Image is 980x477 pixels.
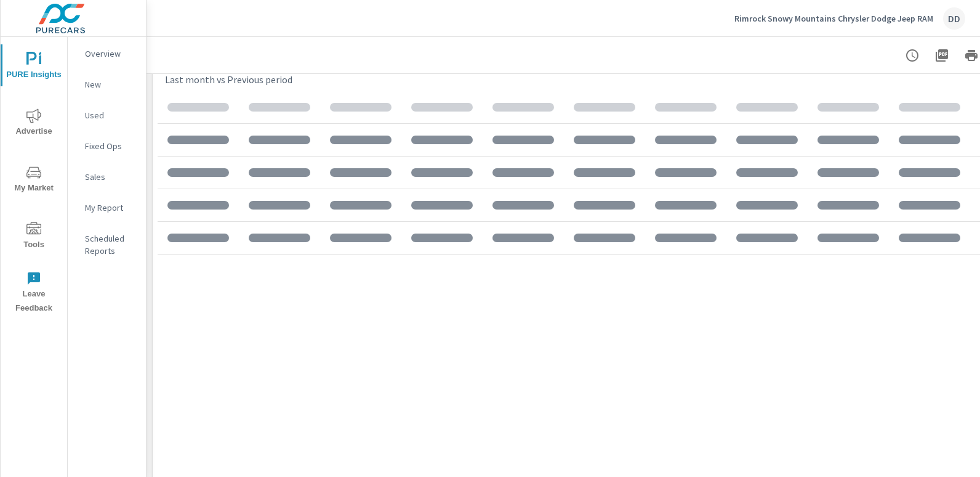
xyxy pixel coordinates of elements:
div: nav menu [1,37,67,320]
span: My Market [4,165,63,195]
p: Scheduled Reports [85,232,136,257]
div: Sales [68,168,146,186]
span: PURE Insights [4,52,63,82]
div: Used [68,106,146,124]
button: "Export Report to PDF" [930,43,954,68]
p: Used [85,109,136,121]
p: Fixed Ops [85,140,136,152]
span: Advertise [4,108,63,139]
div: Scheduled Reports [68,229,146,260]
p: My Report [85,202,136,214]
p: Last month vs Previous period [165,72,292,87]
p: Sales [85,171,136,183]
div: My Report [68,198,146,217]
div: Overview [68,44,146,63]
p: Overview [85,47,136,60]
div: Fixed Ops [68,137,146,155]
div: New [68,75,146,94]
div: DD [943,7,965,30]
p: New [85,78,136,91]
p: Rimrock Snowy Mountains Chrysler Dodge Jeep RAM [734,13,933,24]
span: Tools [4,222,63,252]
span: Leave Feedback [4,271,63,316]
